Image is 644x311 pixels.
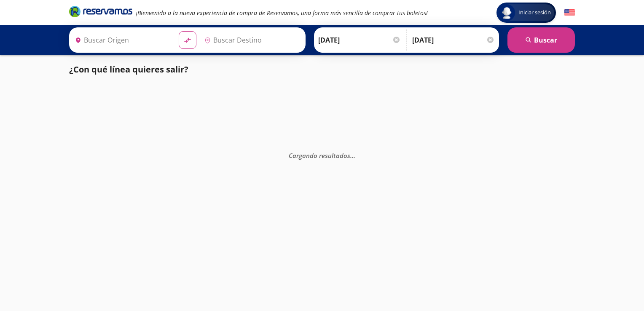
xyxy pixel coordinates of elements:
[318,29,401,51] input: Elegir Fecha
[515,8,554,17] span: Iniciar sesión
[69,5,132,18] i: Brand Logo
[69,63,188,76] p: ¿Con qué línea quieres salir?
[564,8,575,18] button: English
[354,151,355,160] span: .
[289,151,355,160] em: Cargando resultados
[507,27,575,53] button: Buscar
[412,29,495,51] input: Opcional
[352,151,354,160] span: .
[72,29,172,51] input: Buscar Origen
[136,9,428,17] em: ¡Bienvenido a la nueva experiencia de compra de Reservamos, una forma más sencilla de comprar tus...
[350,151,352,160] span: .
[201,29,301,51] input: Buscar Destino
[69,5,132,20] a: Brand Logo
